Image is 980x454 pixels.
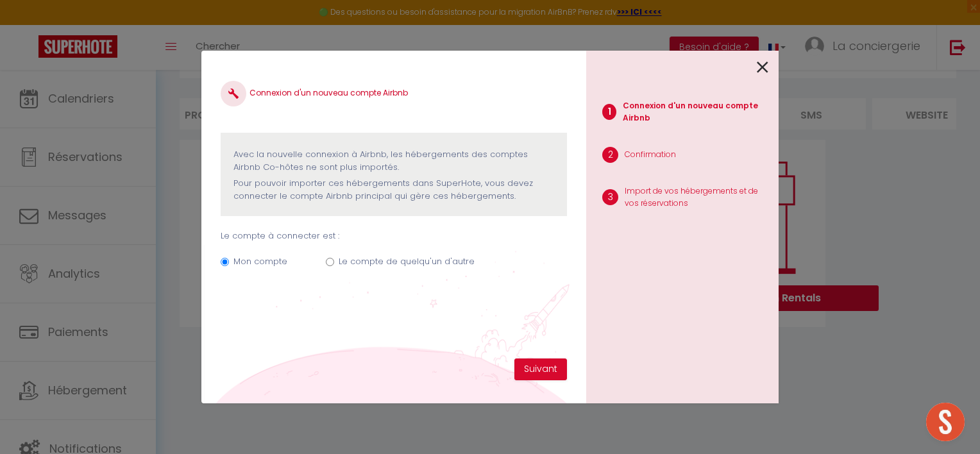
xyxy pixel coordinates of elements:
p: Import de vos hébergements et de vos réservations [625,185,768,210]
span: 1 [602,104,616,120]
button: Suivant [514,358,567,380]
span: 2 [602,147,618,163]
div: Ouvrir le chat [926,403,965,441]
p: Connexion d'un nouveau compte Airbnb [623,100,768,124]
p: Confirmation [625,149,676,161]
label: Le compte de quelqu'un d'autre [339,255,475,268]
p: Pour pouvoir importer ces hébergements dans SuperHote, vous devez connecter le compte Airbnb prin... [233,177,554,203]
p: Le compte à connecter est : [221,230,567,242]
h4: Connexion d'un nouveau compte Airbnb [221,81,567,106]
label: Mon compte [233,255,287,268]
p: Avec la nouvelle connexion à Airbnb, les hébergements des comptes Airbnb Co-hôtes ne sont plus im... [233,148,554,174]
span: 3 [602,189,618,205]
